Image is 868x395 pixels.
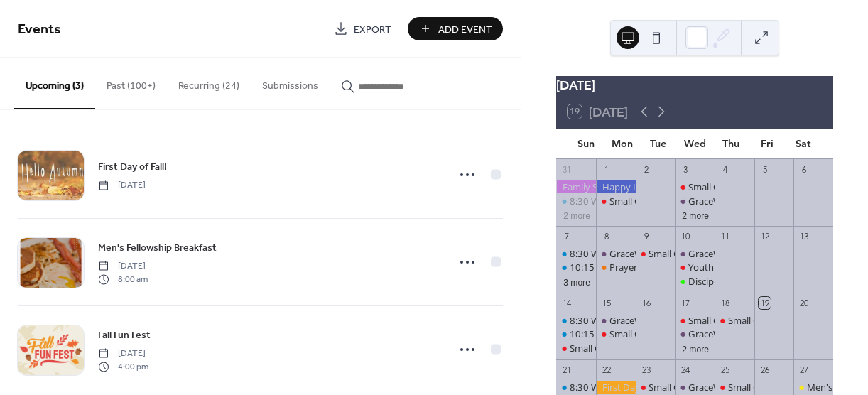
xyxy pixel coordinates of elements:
div: Small Group- Landis [556,342,596,355]
button: Add Event [408,17,503,40]
div: Small Group- Women ([PERSON_NAME]) [649,381,819,394]
div: Small Group- Women (Kristin) [636,247,676,260]
span: Fall Fun Fest [98,328,151,343]
div: Small Group- Living Free [675,314,715,327]
div: Small Group- Gabels [728,381,815,394]
div: Sun [568,129,604,158]
div: 12 [759,230,771,242]
div: Youth Group [688,261,744,274]
div: 8:30 Worship Service [570,314,658,327]
button: 2 more [676,208,715,222]
div: 13 [798,230,810,242]
div: 31 [561,163,573,175]
div: Small Group- Women (Becky & Vicki) [596,195,636,207]
div: Small Group- Young Adults [728,314,842,327]
div: 2 [640,163,652,175]
div: 18 [719,297,731,309]
span: Export [354,22,391,37]
button: 2 more [676,342,715,355]
div: Prayer Team Meeting [609,261,700,274]
span: 4:00 pm [98,360,148,373]
div: 8:30 Worship Service [570,381,658,394]
div: Small Group- Women ([PERSON_NAME] & [PERSON_NAME]) [609,328,863,340]
div: Small Group- Women (Becky & Vicki) [596,328,636,340]
div: GraceWorks Food Pantry [688,195,795,207]
span: Events [18,16,61,43]
a: Men's Fellowship Breakfast [98,239,217,256]
a: First Day of Fall! [98,158,167,175]
div: 24 [680,364,692,376]
div: 8 [600,230,612,242]
div: GraceWorks Food Pantry [675,328,715,340]
div: Wed [677,129,713,158]
div: GraceWorks Food Pantry [609,247,716,260]
div: GraceWorks Food Pantry [688,381,795,394]
div: 17 [680,297,692,309]
div: 21 [561,364,573,376]
div: Tue [640,129,676,158]
div: 6 [798,163,810,175]
div: 16 [640,297,652,309]
div: 25 [719,364,731,376]
div: 7 [561,230,573,242]
div: Fri [749,129,786,158]
div: Happy Labor Day! [596,180,636,193]
span: Men's Fellowship Breakfast [98,241,217,256]
div: Small Group- Living Free [675,180,715,193]
div: Youth Group [675,261,715,274]
div: GraceWorks Food Pantry [596,314,636,327]
div: Small Group- Women (Kristin) [636,381,676,394]
div: Prayer Team Meeting [596,261,636,274]
div: 3 [680,163,692,175]
span: Add Event [438,22,492,37]
div: GraceWorks Food Pantry [688,328,795,340]
div: Small Group- Living Free [688,314,791,327]
div: Men's Fellowship Breakfast [793,381,833,394]
div: 8:30 Worship Service [556,381,596,394]
div: Discipleship Classes [675,275,715,288]
button: 3 more [558,275,596,288]
div: GraceWorks Food Pantry [675,247,715,260]
div: Small Group- Women ([PERSON_NAME] & [PERSON_NAME]) [609,195,863,207]
div: 15 [600,297,612,309]
div: 5 [759,163,771,175]
div: Discipleship Classes [688,275,771,288]
div: 1 [600,163,612,175]
div: 8:30 Worship Service [556,247,596,260]
div: 8:30 Worship Service [570,195,658,207]
div: 19 [759,297,771,309]
div: Small Group- Living Free [688,180,791,193]
div: GraceWorks Food Pantry [609,314,716,327]
div: Small Group- Gabels [715,381,754,394]
button: Past (100+) [95,58,167,108]
div: Small Group- Women ([PERSON_NAME]) [649,247,819,260]
div: 26 [759,364,771,376]
button: Recurring (24) [167,58,251,108]
div: [DATE] [556,76,833,94]
div: Thu [713,129,749,158]
div: 4 [719,163,731,175]
div: 10:15 Worship Service [570,328,664,340]
span: [DATE] [98,347,148,360]
button: 2 more [558,208,596,222]
div: Family Sunday [556,180,596,193]
div: Mon [604,129,640,158]
div: 22 [600,364,612,376]
div: 10:15 Worship Service [570,261,664,274]
div: 8:30 Worship Service [570,247,658,260]
span: First Day of Fall! [98,160,167,175]
a: Fall Fun Fest [98,327,151,343]
div: Small Group- [PERSON_NAME] [570,342,699,355]
div: Sat [786,129,822,158]
button: Submissions [251,58,330,108]
div: 9 [640,230,652,242]
div: GraceWorks Food Pantry [675,195,715,207]
button: Upcoming (3) [14,58,95,109]
span: [DATE] [98,179,146,192]
div: 10:15 Worship Service [556,328,596,340]
div: GraceWorks Food Pantry [596,247,636,260]
div: 10 [680,230,692,242]
span: 8:00 am [98,273,148,286]
div: 27 [798,364,810,376]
